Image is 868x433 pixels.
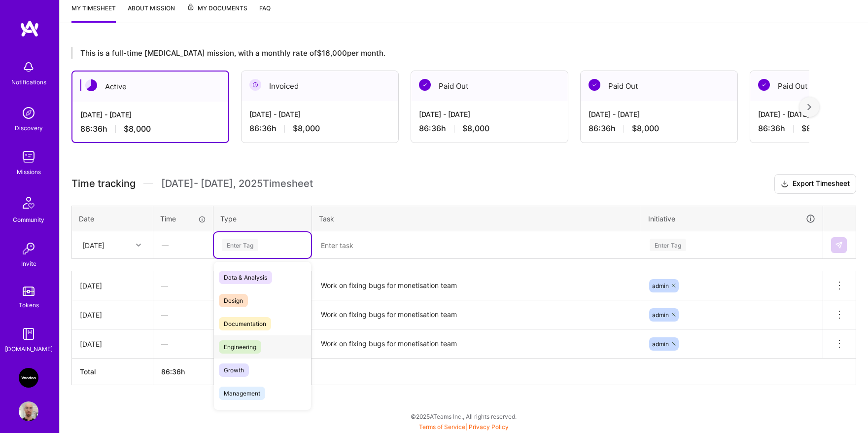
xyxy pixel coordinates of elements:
span: $8,000 [801,123,829,134]
img: User Avatar [19,401,38,421]
th: Date [72,206,153,231]
button: Export Timesheet [774,174,856,194]
div: — [154,232,212,258]
div: Paid Out [411,71,568,101]
th: 86:36h [153,359,213,385]
th: Task [312,206,641,231]
span: | [419,423,509,431]
span: $8,000 [632,123,659,134]
div: © 2025 ATeams Inc., All rights reserved. [59,404,868,429]
span: $8,000 [293,123,320,134]
th: Type [213,206,312,231]
span: Documentation [219,317,271,330]
div: Time [160,214,206,224]
img: Paid Out [589,79,600,91]
div: This is a full-time [MEDICAL_DATA] mission, with a monthly rate of $16,000 per month. [71,47,809,59]
div: [DATE] [80,339,145,349]
a: Terms of Service [419,423,465,431]
i: icon Chevron [136,243,141,248]
img: VooDoo (BeReal): Engineering Execution Squad [19,368,38,388]
img: Active [85,79,97,91]
div: Enter Tag [650,237,686,253]
div: [DATE] [80,281,145,291]
div: — [153,273,213,299]
div: Enter Tag [222,237,258,253]
div: [DATE] [82,240,104,250]
img: teamwork [19,147,38,167]
img: bell [19,57,38,77]
div: 86:36 h [419,123,560,134]
div: [DATE] - [DATE] [80,109,220,120]
span: $8,000 [124,124,151,134]
div: [DOMAIN_NAME] [5,344,53,354]
span: Data & Analysis [219,271,272,284]
img: tokens [23,287,35,296]
a: VooDoo (BeReal): Engineering Execution Squad [16,368,41,388]
img: Paid Out [419,79,431,91]
span: admin [652,311,669,319]
img: Community [17,191,40,215]
span: Time tracking [71,178,136,190]
div: Missions [17,167,41,177]
div: [DATE] - [DATE] [589,109,729,119]
div: Tokens [19,300,39,310]
div: 86:36 h [589,123,729,134]
th: $8,000 [213,359,312,385]
div: Notifications [11,77,46,87]
img: guide book [19,324,38,344]
div: Paid Out [581,71,737,101]
img: Submit [835,241,843,249]
span: Growth [219,363,249,377]
span: My Documents [187,3,247,14]
img: Invoiced [249,79,261,91]
textarea: Work on fixing bugs for monetisation team [313,330,640,358]
div: Discovery [15,123,43,133]
img: logo [20,20,39,37]
a: Privacy Policy [469,423,509,431]
img: right [807,104,811,110]
div: — [153,302,213,328]
div: Invite [21,258,36,269]
div: [DATE] - [DATE] [249,109,390,119]
span: [DATE] - [DATE] , 2025 Timesheet [161,178,313,190]
span: admin [652,282,669,289]
span: $8,000 [462,123,489,134]
span: admin [652,340,669,348]
span: Management [219,387,265,400]
div: 86:36 h [80,124,220,134]
a: User Avatar [16,401,41,421]
div: [DATE] - [DATE] [419,109,560,119]
a: My Documents [187,3,247,23]
div: Community [13,215,44,225]
img: discovery [19,103,38,123]
div: — [153,331,213,357]
a: About Mission [128,3,175,23]
img: Paid Out [758,79,770,91]
a: FAQ [259,3,271,23]
div: Active [72,72,228,102]
textarea: Work on fixing bugs for monetisation team [313,301,640,328]
div: Initiative [648,213,816,224]
img: Invite [19,239,38,258]
div: [DATE] [80,310,145,320]
a: My timesheet [71,3,116,23]
span: Engineering [219,340,261,354]
i: icon Download [781,179,789,189]
div: 86:36 h [249,123,390,134]
th: Total [72,359,153,385]
div: Invoiced [242,71,398,101]
span: Design [219,294,248,307]
textarea: Work on fixing bugs for monetisation team [313,272,640,300]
